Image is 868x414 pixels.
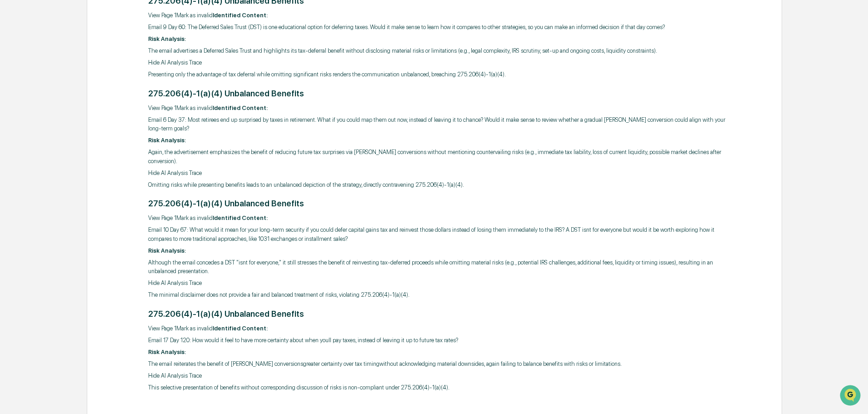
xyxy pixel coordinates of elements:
p: Email 10 Day 67: What would it mean for your long-term security if you could defer capital gains ... [148,225,738,243]
p: Email 6 Day 37: Most retirees end up surprised by taxes in retirement. What if you could map them... [148,115,738,133]
p: Email 17 Day 120: How would it feel to have more certainty about when youll pay taxes, instead of... [148,336,738,345]
div: 🖐️ [9,115,16,123]
button: Start new chat [155,72,165,83]
p: Hide AI Analysis Trace [148,279,738,288]
div: 🗄️ [66,115,73,123]
p: View Page 1Mark as invalid [148,214,738,223]
p: View Page 1Mark as invalid [148,324,738,333]
span: Data Lookup [18,132,57,141]
a: 🗄️Attestations [62,111,116,127]
h3: 275.206(4)-1(a)(4) Unbalanced Benefits [148,308,738,320]
a: 🔎Data Lookup [5,128,61,145]
p: Hide AI Analysis Trace [148,371,738,380]
p: Omitting risks while presenting benefits leads to an unbalanced depiction of the strategy, direct... [148,180,738,190]
div: We're available if you need us! [31,79,115,86]
strong: Identified Content: [213,214,268,221]
p: View Page 1Mark as invalid [148,104,738,113]
strong: Risk Analysis: [148,349,186,355]
div: 🔎 [9,133,16,140]
h3: 275.206(4)-1(a)(4) Unbalanced Benefits [148,87,738,100]
a: 🖐️Preclearance [5,111,62,127]
strong: Identified Content: [213,105,268,111]
h3: 275.206(4)-1(a)(4) Unbalanced Benefits [148,197,738,209]
a: Powered byPylon [64,154,110,161]
span: Pylon [90,154,110,161]
div: Start new chat [31,70,149,79]
p: View Page 1Mark as invalid [148,11,738,20]
img: 1746055101610-c473b297-6a78-478c-a979-82029cc54cd1 [9,70,25,86]
p: Hide AI Analysis Trace [148,169,738,178]
p: Again, the advertisement emphasizes the benefit of reducing future tax surprises via [PERSON_NAME... [148,148,738,165]
strong: Identified Content: [213,325,268,332]
p: Presenting only the advantage of tax deferral while omitting significant risks renders the commun... [148,70,738,79]
p: How can we help? [9,19,165,34]
p: Although the email concedes a DST "isnt for everyone," it still stresses the benefit of reinvesti... [148,258,738,276]
strong: Risk Analysis: [148,35,186,42]
p: The email reiterates the benefit of [PERSON_NAME] conversionsgreater certainty over tax timingwit... [148,359,738,369]
p: The minimal disclaimer does not provide a fair and balanced treatment of risks, violating 275.206... [148,290,738,299]
p: This selective presentation of benefits without corresponding discussion of risks is non-complian... [148,383,738,392]
strong: Risk Analysis: [148,137,186,144]
strong: Risk Analysis: [148,247,186,254]
span: Attestations [75,115,113,124]
p: The email advertises a Deferred Sales Trust and highlights its tax-deferral benefit without discl... [148,46,738,55]
strong: Identified Content: [213,12,268,19]
span: Preclearance [18,115,59,124]
p: Email 9 Day 60: The Deferred Sales Trust (DST) is one educational option for deferring taxes. Wou... [148,23,738,32]
iframe: Open customer support [839,384,863,409]
p: Hide AI Analysis Trace [148,58,738,67]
